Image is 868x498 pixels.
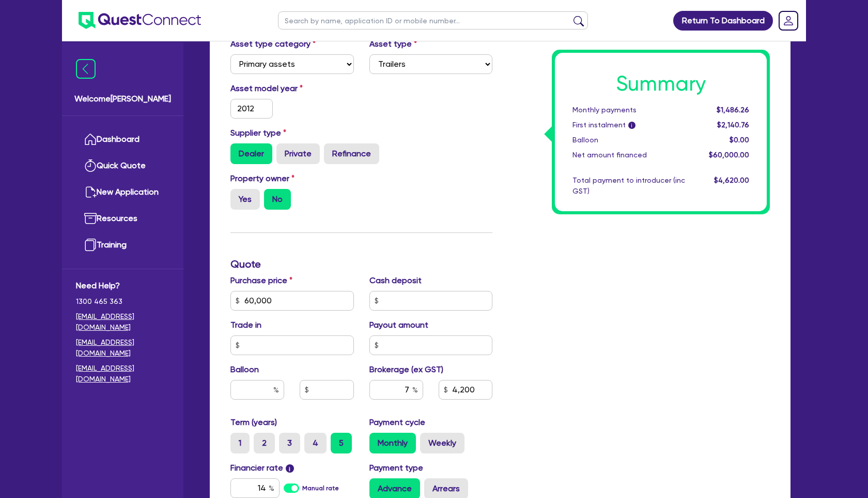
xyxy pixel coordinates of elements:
label: Payment type [369,462,423,474]
label: Asset model year [223,82,362,95]
a: Quick Quote [76,153,169,179]
label: Brokerage (ex GST) [369,363,443,376]
label: Asset type category [230,38,316,50]
a: New Application [76,179,169,206]
label: Payment cycle [369,416,425,429]
label: 1 [230,433,250,453]
span: $60,000.00 [709,151,749,159]
label: Property owner [230,172,295,185]
label: 4 [304,433,327,453]
label: Refinance [324,143,379,164]
a: Dropdown toggle [775,7,802,34]
div: First instalment [565,120,693,130]
div: Balloon [565,135,693,145]
a: [EMAIL_ADDRESS][DOMAIN_NAME] [76,337,169,359]
span: $0.00 [730,136,749,144]
label: Balloon [230,363,259,376]
label: Financier rate [230,462,294,474]
span: Welcome [PERSON_NAME] [74,93,171,105]
div: Net amount financed [565,150,693,160]
label: Yes [230,189,260,210]
label: 5 [331,433,352,453]
div: Monthly payments [565,105,693,115]
span: $1,486.26 [717,106,749,114]
span: 1300 465 363 [76,296,169,307]
label: Purchase price [230,274,292,287]
a: [EMAIL_ADDRESS][DOMAIN_NAME] [76,311,169,333]
img: quest-connect-logo-blue [79,12,201,29]
label: Asset type [369,38,417,50]
label: No [264,189,291,210]
a: Dashboard [76,126,169,153]
label: Private [276,143,320,164]
img: icon-menu-close [76,59,96,79]
input: Search by name, application ID or mobile number... [278,11,588,30]
img: new-application [84,186,97,198]
h3: Quote [230,258,492,270]
img: training [84,239,97,251]
label: Trade in [230,319,261,331]
div: Total payment to introducer (inc GST) [565,175,693,197]
label: 2 [254,433,275,453]
h1: Summary [572,71,749,96]
span: $2,140.76 [717,121,749,129]
span: Need Help? [76,280,169,292]
label: Weekly [420,433,464,453]
label: 3 [279,433,300,453]
label: Cash deposit [369,274,422,287]
label: Monthly [369,433,416,453]
span: i [628,122,636,129]
a: Training [76,232,169,258]
label: Term (years) [230,416,277,429]
label: Supplier type [230,127,286,139]
a: Return To Dashboard [673,11,773,31]
span: i [286,464,294,473]
label: Payout amount [369,319,428,331]
img: resources [84,212,97,225]
span: $4,620.00 [714,176,749,184]
a: Resources [76,206,169,232]
label: Manual rate [302,484,339,493]
a: [EMAIL_ADDRESS][DOMAIN_NAME] [76,363,169,385]
label: Dealer [230,143,272,164]
img: quick-quote [84,159,97,172]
